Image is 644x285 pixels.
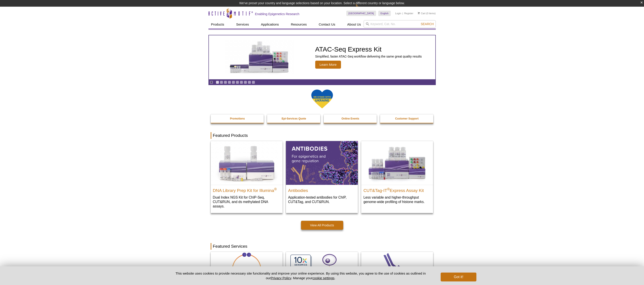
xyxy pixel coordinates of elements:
[363,186,431,193] h2: CUT&Tag-IT Express Assay Kit
[232,81,235,84] a: Go to slide 5
[236,81,239,84] a: Go to slide 6
[248,81,251,84] a: Go to slide 9
[258,20,281,29] a: Applications
[223,40,296,74] img: ATAC-Seq Express Kit
[271,276,291,280] a: Privacy Policy
[341,117,359,120] strong: Online Events
[224,81,227,84] a: Go to slide 3
[324,114,377,123] a: Online Events
[255,12,299,16] h2: Enabling Epigenetics Research
[288,195,356,204] p: Application-tested antibodies for ChIP, CUT&Tag, and CUT&RUN.
[402,11,403,16] li: |
[211,132,434,139] h2: Featured Products
[211,141,283,213] a: DNA Library Prep Kit for Illumina DNA Library Prep Kit for Illumina® Dual Index NGS Kit for ChIP-...
[234,20,252,29] a: Services
[211,243,434,250] h2: Featured Services
[282,117,306,120] strong: Epi-Services Quote
[418,11,436,16] li: (0 items)
[404,12,413,15] a: Register
[395,12,401,15] a: Login
[364,20,436,28] input: Keyword, Cat. No.
[346,11,376,16] a: [GEOGRAPHIC_DATA]
[240,81,243,84] a: Go to slide 7
[378,11,391,16] a: English
[316,20,338,29] a: Contact Us
[209,35,435,79] a: ATAC-Seq Express Kit ATAC-Seq Express Kit Simplified, faster ATAC-Seq workflow delivering the sam...
[301,221,343,230] a: View All Products
[209,35,435,79] article: ATAC-Seq Express Kit
[210,81,213,84] a: Toggle autoplay
[312,276,334,280] button: cookie settings
[315,46,422,53] h2: ATAC-Seq Express Kit
[387,187,390,191] sup: ®
[211,141,283,185] img: DNA Library Prep Kit for Illumina
[288,20,309,29] a: Resources
[361,141,433,185] img: CUT&Tag-IT® Express Assay Kit
[230,117,245,120] strong: Promotions
[421,22,434,26] span: Search
[213,186,280,193] h2: DNA Library Prep Kit for Illumina
[361,141,433,208] a: CUT&Tag-IT® Express Assay Kit CUT&Tag-IT®Express Assay Kit Less variable and higher-throughput ge...
[395,117,418,120] strong: Customer Support
[244,81,247,84] a: Go to slide 8
[213,195,280,209] p: Dual Index NGS Kit for ChIP-Seq, CUT&RUN, and ds methylated DNA assays.
[286,141,358,208] a: All Antibodies Antibodies Application-tested antibodies for ChIP, CUT&Tag, and CUT&RUN.
[267,114,321,123] a: Epi-Services Quote
[228,81,231,84] a: Go to slide 4
[288,186,356,193] h2: Antibodies
[441,273,476,281] button: Got it!
[220,81,223,84] a: Go to slide 2
[286,141,358,185] img: All Antibodies
[274,187,277,191] sup: ®
[208,20,227,29] a: Products
[315,54,422,58] p: Simplified, faster ATAC-Seq workflow delivering the same great quality results
[315,61,341,69] span: Learn More
[168,271,434,280] p: This website uses cookies to provide necessary site functionality and improve your online experie...
[380,114,434,123] a: Customer Support
[418,12,420,14] img: Your Cart
[252,81,255,84] a: Go to slide 10
[216,81,219,84] a: Go to slide 1
[211,114,264,123] a: Promotions
[355,3,367,14] img: Change Here
[419,22,435,26] button: Search
[345,20,364,29] a: About Us
[363,195,431,204] p: Less variable and higher-throughput genome-wide profiling of histone marks​.
[311,89,333,109] img: We Stand With Ukraine
[418,12,426,15] a: Cart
